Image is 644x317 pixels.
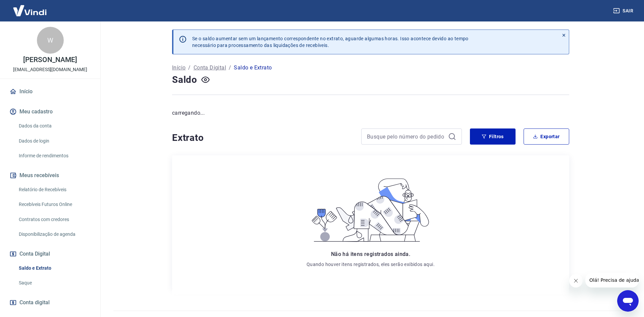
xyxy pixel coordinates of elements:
span: Olá! Precisa de ajuda? [4,5,56,10]
a: Conta Digital [194,64,226,72]
a: Saque [16,276,92,290]
img: Vindi [8,0,52,21]
a: Recebíveis Futuros Online [16,198,92,211]
a: Conta digital [8,295,92,310]
p: carregando... [172,109,569,117]
button: Filtros [470,128,516,145]
h4: Saldo [172,73,197,87]
p: [PERSON_NAME] [23,56,77,63]
p: Se o saldo aumentar sem um lançamento correspondente no extrato, aguarde algumas horas. Isso acon... [192,35,469,49]
a: Contratos com credores [16,213,92,226]
iframe: Mensagem da empresa [585,273,639,287]
a: Disponibilização de agenda [16,227,92,241]
iframe: Fechar mensagem [569,274,583,287]
p: / [229,64,231,72]
button: Sair [612,5,636,17]
a: Início [172,64,185,72]
button: Conta Digital [8,247,92,261]
span: Conta digital [19,298,50,307]
a: Dados da conta [16,119,92,133]
a: Dados de login [16,134,92,148]
button: Meu cadastro [8,104,92,119]
button: Exportar [524,128,569,145]
div: W [37,27,64,54]
span: Não há itens registrados ainda. [331,251,410,257]
p: Quando houver itens registrados, eles serão exibidos aqui. [307,261,435,268]
a: Saldo e Extrato [16,261,92,275]
h4: Extrato [172,131,353,145]
iframe: Botão para abrir a janela de mensagens [617,290,639,312]
a: Relatório de Recebíveis [16,183,92,197]
a: Início [8,84,92,99]
p: Saldo e Extrato [234,64,272,72]
a: Informe de rendimentos [16,149,92,163]
input: Busque pelo número do pedido [367,131,445,142]
button: Meus recebíveis [8,168,92,183]
p: [EMAIL_ADDRESS][DOMAIN_NAME] [13,66,87,73]
p: / [188,64,191,72]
